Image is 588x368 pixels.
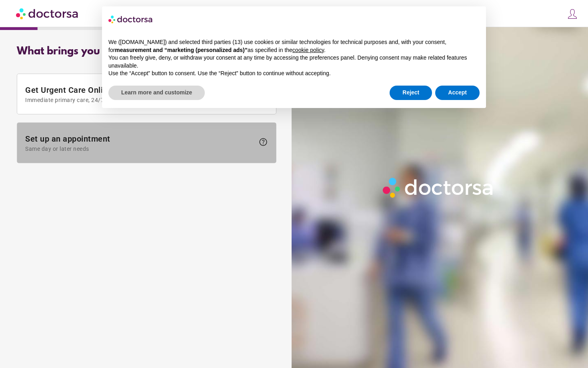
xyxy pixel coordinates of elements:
[108,86,205,100] button: Learn more and customize
[115,47,247,53] strong: measurement and “marketing (personalized ads)”
[25,134,254,152] span: Set up an appointment
[390,86,432,100] button: Reject
[25,85,254,103] span: Get Urgent Care Online
[17,46,276,58] div: What brings you in?
[380,174,497,201] img: Logo-Doctorsa-trans-White-partial-flat.png
[108,70,480,78] p: Use the “Accept” button to consent. Use the “Reject” button to continue without accepting.
[108,13,153,26] img: logo
[567,8,578,20] img: icons8-customer-100.png
[108,38,480,54] p: We ([DOMAIN_NAME]) and selected third parties (13) use cookies or similar technologies for techni...
[25,97,254,103] span: Immediate primary care, 24/7
[292,47,324,53] a: cookie policy
[258,137,268,147] span: help
[108,54,480,70] p: You can freely give, deny, or withdraw your consent at any time by accessing the preferences pane...
[435,86,480,100] button: Accept
[16,4,79,22] img: Doctorsa.com
[25,146,254,152] span: Same day or later needs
